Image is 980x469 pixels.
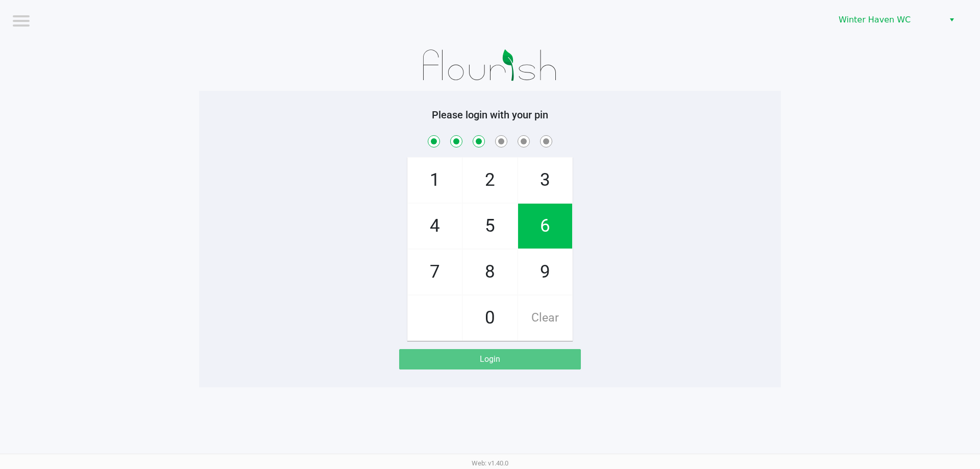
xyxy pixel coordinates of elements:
span: 4 [408,204,462,249]
span: 0 [463,295,517,340]
span: 9 [518,250,572,294]
span: 2 [463,158,517,203]
span: 7 [408,250,462,294]
button: Select [944,11,959,29]
span: 8 [463,250,517,294]
span: Web: v1.40.0 [472,459,508,467]
span: 6 [518,204,572,249]
h5: Please login with your pin [207,109,773,121]
span: 3 [518,158,572,203]
span: Clear [518,295,572,340]
span: Winter Haven WC [839,14,938,26]
span: 1 [408,158,462,203]
span: 5 [463,204,517,249]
